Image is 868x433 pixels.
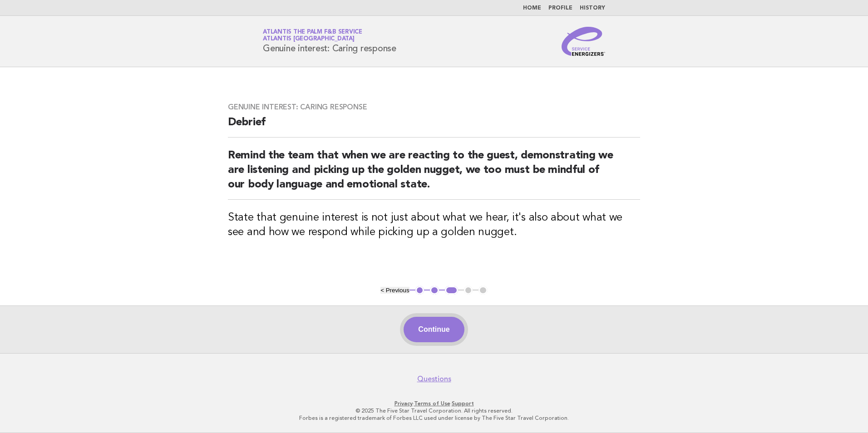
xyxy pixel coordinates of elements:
[380,287,409,294] button: < Previous
[228,148,640,200] h2: Remind the team that when we are reacting to the guest, demonstrating we are listening and pickin...
[263,29,362,42] a: Atlantis the Palm F&B ServiceAtlantis [GEOGRAPHIC_DATA]
[548,5,572,11] a: Profile
[417,374,451,384] a: Questions
[452,400,474,407] a: Support
[415,286,424,295] button: 1
[263,30,396,53] h1: Genuine interest: Caring response
[156,414,712,422] p: Forbes is a registered trademark of Forbes LLC used under license by The Five Star Travel Corpora...
[228,211,640,240] h3: State that genuine interest is not just about what we hear, it's also about what we see and how w...
[523,5,541,11] a: Home
[395,400,413,407] a: Privacy
[580,5,605,11] a: History
[156,407,712,414] p: © 2025 The Five Star Travel Corporation. All rights reserved.
[228,115,640,138] h2: Debrief
[228,103,640,112] h3: Genuine interest: Caring response
[430,286,439,295] button: 2
[445,286,458,295] button: 3
[562,27,605,56] img: Service Energizers
[263,36,355,42] span: Atlantis [GEOGRAPHIC_DATA]
[404,317,464,342] button: Continue
[156,400,712,407] p: · ·
[414,400,450,407] a: Terms of Use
